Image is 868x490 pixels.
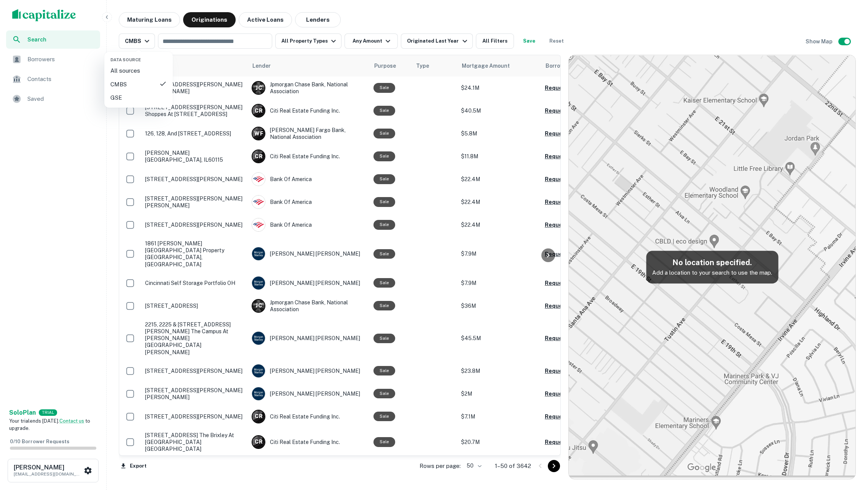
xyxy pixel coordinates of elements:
[110,80,167,89] div: CMBS
[110,93,167,102] div: GSE
[110,66,167,75] div: All sources
[830,429,868,466] iframe: Chat Widget
[107,57,144,62] span: Data Source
